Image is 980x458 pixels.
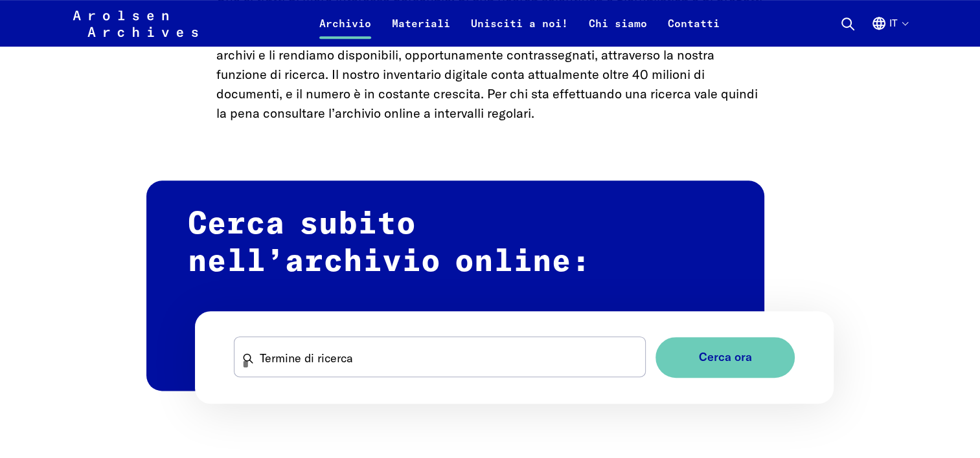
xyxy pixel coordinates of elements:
button: Italiano, selezione lingua [871,16,907,47]
span: Cerca ora [698,351,751,364]
a: Materiali [382,16,461,47]
a: Chi siamo [578,16,657,47]
nav: Primaria [309,8,730,39]
h2: Cerca subito nell’archivio online: [146,180,764,391]
a: Unisciti a noi! [461,16,578,47]
a: Contatti [657,16,730,47]
button: Cerca ora [655,337,795,378]
a: Archivio [309,16,382,47]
